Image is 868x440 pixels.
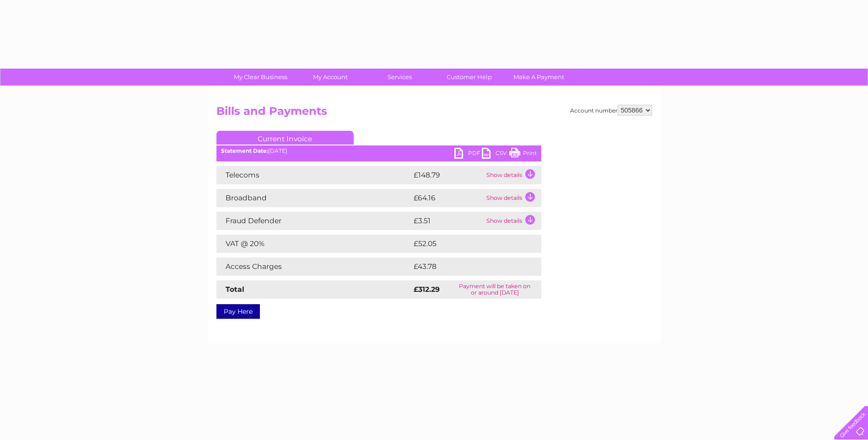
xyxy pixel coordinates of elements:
[484,166,541,184] td: Show details
[216,166,411,184] td: Telecoms
[411,166,484,184] td: £148.79
[482,148,509,161] a: CSV
[216,304,260,319] a: Pay Here
[431,69,507,86] a: Customer Help
[411,258,523,276] td: £43.78
[216,189,411,207] td: Broadband
[484,212,541,230] td: Show details
[221,147,268,154] b: Statement Date:
[414,285,440,294] strong: £312.29
[216,148,541,154] div: [DATE]
[216,131,354,145] a: Current Invoice
[216,258,411,276] td: Access Charges
[216,212,411,230] td: Fraud Defender
[216,235,411,253] td: VAT @ 20%
[411,235,523,253] td: £52.05
[454,148,482,161] a: PDF
[362,69,437,86] a: Services
[484,189,541,207] td: Show details
[223,69,298,86] a: My Clear Business
[411,212,484,230] td: £3.51
[411,189,484,207] td: £64.16
[292,69,368,86] a: My Account
[448,280,541,299] td: Payment will be taken on or around [DATE]
[226,285,244,294] strong: Total
[216,105,652,122] h2: Bills and Payments
[501,69,577,86] a: Make A Payment
[509,148,537,161] a: Print
[570,105,652,116] div: Account number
